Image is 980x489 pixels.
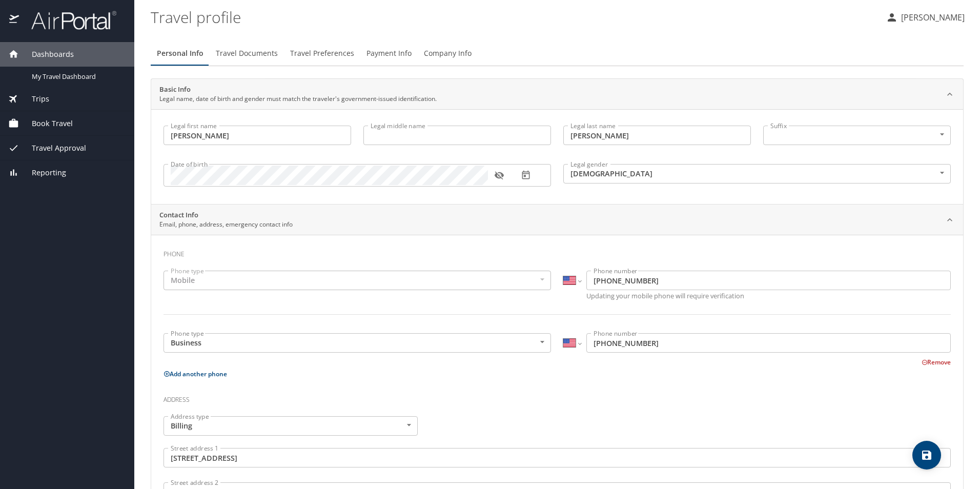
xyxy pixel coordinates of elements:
[159,220,293,229] p: Email, phone, address, emergency contact info
[157,47,203,60] span: Personal Info
[19,142,86,154] span: Travel Approval
[164,416,418,436] div: Billing
[151,109,963,204] div: Basic InfoLegal name, date of birth and gender must match the traveler's government-issued identi...
[164,333,551,353] div: Business
[922,358,951,366] button: Remove
[19,167,66,178] span: Reporting
[164,389,951,406] h3: Address
[164,370,227,378] button: Add another phone
[19,93,49,105] span: Trips
[912,441,941,470] button: save
[20,10,116,30] img: airportal-logo.png
[159,210,293,220] h2: Contact Info
[19,49,74,60] span: Dashboards
[882,8,969,27] button: [PERSON_NAME]
[366,47,412,60] span: Payment Info
[32,72,122,81] span: My Travel Dashboard
[164,271,551,290] div: Mobile
[9,10,20,30] img: icon-airportal.png
[586,293,951,299] p: Updating your mobile phone will require verification
[290,47,354,60] span: Travel Preferences
[151,1,877,33] h1: Travel profile
[424,47,472,60] span: Company Info
[151,79,963,110] div: Basic InfoLegal name, date of birth and gender must match the traveler's government-issued identi...
[563,164,951,184] div: [DEMOGRAPHIC_DATA]
[898,11,965,24] p: [PERSON_NAME]
[19,118,73,129] span: Book Travel
[159,94,437,104] p: Legal name, date of birth and gender must match the traveler's government-issued identification.
[159,85,437,95] h2: Basic Info
[763,126,951,145] div: ​
[216,47,278,60] span: Travel Documents
[164,243,951,260] h3: Phone
[151,41,964,66] div: Profile
[151,205,963,235] div: Contact InfoEmail, phone, address, emergency contact info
